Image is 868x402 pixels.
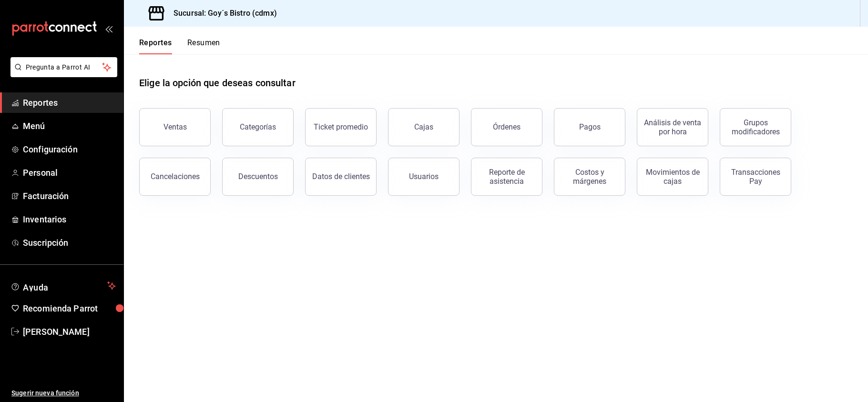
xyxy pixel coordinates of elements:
[643,168,702,186] div: Movimientos de cajas
[314,122,368,131] div: Ticket promedio
[23,302,116,315] span: Recomienda Parrot
[139,158,211,196] button: Cancelaciones
[11,388,116,398] span: Sugerir nueva función
[187,38,220,54] button: Resumen
[163,122,187,131] div: Ventas
[240,122,276,131] div: Categorías
[471,158,542,196] button: Reporte de asistencia
[409,172,439,181] div: Usuarios
[23,166,116,179] span: Personal
[637,108,708,146] button: Análisis de venta por hora
[312,172,370,181] div: Datos de clientes
[388,158,460,196] button: Usuarios
[23,236,116,249] span: Suscripción
[23,280,103,291] span: Ayuda
[238,172,278,181] div: Descuentos
[222,108,294,146] button: Categorías
[554,158,625,196] button: Costos y márgenes
[23,96,116,109] span: Reportes
[26,62,102,72] span: Pregunta a Parrot AI
[726,118,785,136] div: Grupos modificadores
[388,108,460,146] button: Cajas
[726,168,785,186] div: Transacciones Pay
[139,76,296,90] h1: Elige la opción que deseas consultar
[554,108,625,146] button: Pagos
[720,108,791,146] button: Grupos modificadores
[493,122,521,131] div: Órdenes
[151,172,200,181] div: Cancelaciones
[166,8,277,19] h3: Sucursal: Goy´s Bistro (cdmx)
[222,158,294,196] button: Descuentos
[23,190,116,202] span: Facturación
[477,168,536,186] div: Reporte de asistencia
[560,168,619,186] div: Costos y márgenes
[643,118,702,136] div: Análisis de venta por hora
[637,158,708,196] button: Movimientos de cajas
[105,25,112,32] button: open_drawer_menu
[23,325,116,338] span: [PERSON_NAME]
[579,122,601,131] div: Pagos
[139,38,172,54] button: Reportes
[305,158,377,196] button: Datos de clientes
[10,57,117,77] button: Pregunta a Parrot AI
[471,108,542,146] button: Órdenes
[23,120,116,132] span: Menú
[23,213,116,226] span: Inventarios
[139,108,211,146] button: Ventas
[7,69,117,79] a: Pregunta a Parrot AI
[23,143,116,156] span: Configuración
[305,108,377,146] button: Ticket promedio
[139,38,220,54] div: navigation tabs
[414,122,433,131] div: Cajas
[720,158,791,196] button: Transacciones Pay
